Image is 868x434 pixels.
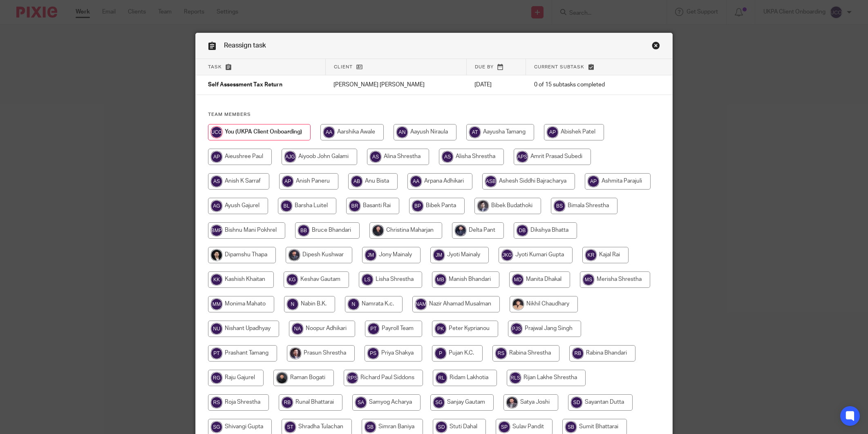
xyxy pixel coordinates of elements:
[333,81,458,89] p: [PERSON_NAME] [PERSON_NAME]
[334,65,353,69] span: Client
[208,111,660,118] h4: Team members
[208,82,282,88] span: Self Assessment Tax Return
[475,65,494,69] span: Due by
[224,42,266,49] span: Reassign task
[652,41,660,52] a: Close this dialog window
[526,75,640,95] td: 0 of 15 subtasks completed
[208,65,222,69] span: Task
[534,65,584,69] span: Current subtask
[474,81,518,89] p: [DATE]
